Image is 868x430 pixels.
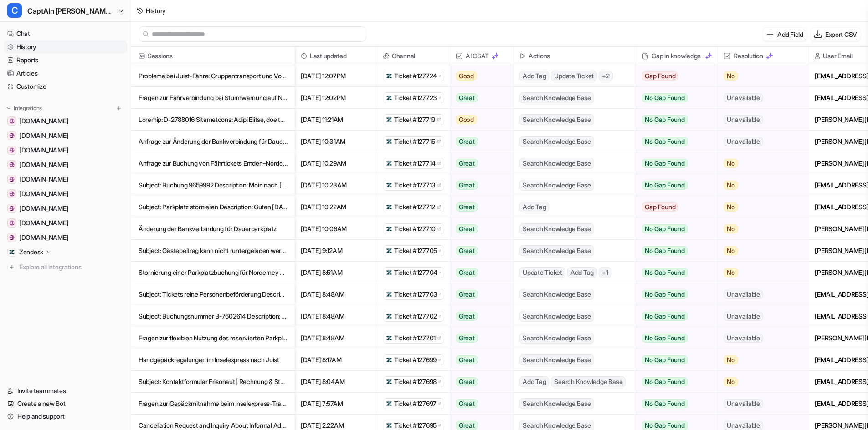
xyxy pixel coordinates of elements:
[450,327,508,349] button: Great
[636,131,711,152] button: No Gap Found
[19,218,68,228] span: [DOMAIN_NAME]
[139,152,288,174] p: Anfrage zur Buchung von Fährtickets Emden–Norderney mit Angabe der Kostenstelle
[299,327,373,349] span: [DATE] 8:48AM
[394,137,435,146] span: Ticket #127715
[9,118,15,124] img: www.nordsee-bike.de
[386,312,441,321] a: Ticket #127702
[9,133,15,138] img: www.inselbus-norderney.de
[636,152,711,174] button: No Gap Found
[456,115,477,124] span: Good
[642,115,688,124] span: No Gap Found
[718,349,801,371] button: No
[642,246,688,255] span: No Gap Found
[724,115,763,124] span: Unavailable
[519,136,594,147] span: Search Knowledge Base
[386,335,392,341] img: zendesk
[636,218,711,240] button: No Gap Found
[456,377,478,386] span: Great
[14,105,42,112] p: Integrations
[139,65,288,87] p: Probleme bei Juist-Fähre: Gruppentransport und Voucher-Übermittlung
[724,312,763,321] span: Unavailable
[718,371,801,393] button: No
[299,283,373,305] span: [DATE] 8:48AM
[139,174,288,196] p: Subject: Buchung 9659992 Description: ﻿Moin nach [GEOGRAPHIC_DATA], da wir [DATE], wie ursprüngli...
[9,191,15,197] img: www.inselflieger.de
[386,357,392,363] img: zendesk
[4,104,45,113] button: Integrations
[299,109,373,131] span: [DATE] 11:21AM
[299,371,373,393] span: [DATE] 8:04AM
[636,371,711,393] button: No Gap Found
[299,218,373,240] span: [DATE] 10:06AM
[519,267,565,278] span: Update Ticket
[139,283,288,305] p: Subject: Tickets reine Personenbeförderung Description: Moin. Haben Tickets (2 Personen ohne Auto...
[139,131,288,152] p: Anfrage zur Änderung der Bankverbindung für Dauerparkplatz
[456,93,478,102] span: Great
[718,196,801,218] button: No
[599,267,611,278] span: + 1
[386,399,441,408] a: Ticket #127697
[567,267,597,278] span: Add Tag
[394,159,436,168] span: Ticket #127714
[19,260,123,274] span: Explore all integrations
[636,65,711,87] button: Gap Found
[386,400,392,407] img: zendesk
[642,93,688,102] span: No Gap Found
[139,218,288,240] p: Änderung der Bankverbindung für Dauerparkplatz
[4,40,127,53] a: History
[825,30,857,39] p: Export CSV
[394,115,435,124] span: Ticket #127719
[19,189,68,198] span: [DOMAIN_NAME]
[519,92,594,103] span: Search Knowledge Base
[450,240,508,262] button: Great
[386,291,392,298] img: zendesk
[642,355,688,364] span: No Gap Found
[642,202,678,212] span: Gap Found
[640,47,714,65] div: Gap in knowledge
[4,261,127,273] a: Explore all integrations
[4,173,127,186] a: www.inseltouristik.de[DOMAIN_NAME]
[386,379,392,385] img: zendesk
[4,202,127,215] a: www.frisonaut.de[DOMAIN_NAME]
[394,246,437,255] span: Ticket #127705
[450,65,508,87] button: Good
[394,93,437,102] span: Ticket #127723
[139,240,288,262] p: Subject: Gästebeitrag kann nicht runtergeladen werden Description: Hallo, Ich bin auf einem beruf...
[823,47,852,65] h2: User Email
[394,268,437,277] span: Ticket #127704
[9,162,15,167] img: www.inselexpress.de
[450,109,508,131] button: Good
[450,371,508,393] button: Great
[19,160,68,169] span: [DOMAIN_NAME]
[386,422,392,429] img: zendesk
[777,30,803,39] p: Add Field
[5,105,12,111] img: expand menu
[724,421,763,430] span: Unavailable
[724,334,763,343] span: Unavailable
[642,290,688,299] span: No Gap Found
[636,174,711,196] button: No Gap Found
[139,327,288,349] p: Fragen zur flexiblen Nutzung des reservierten Parkplatzes bei Anreise mit Kindern
[454,47,510,65] span: AI CSAT
[456,246,478,255] span: Great
[386,202,441,212] a: Ticket #127712
[394,355,437,364] span: Ticket #127699
[4,129,127,142] a: www.inselbus-norderney.de[DOMAIN_NAME]
[4,410,127,423] a: Help and support
[642,268,688,277] span: No Gap Found
[299,131,373,152] span: [DATE] 10:31AM
[450,349,508,371] button: Great
[456,355,478,364] span: Great
[386,73,392,79] img: zendesk
[386,355,441,364] a: Ticket #127699
[642,137,688,146] span: No Gap Found
[456,71,477,81] span: Good
[4,80,127,93] a: Customize
[299,305,373,327] span: [DATE] 8:48AM
[299,87,373,109] span: [DATE] 12:02PM
[724,290,763,299] span: Unavailable
[394,312,437,321] span: Ticket #127702
[724,377,738,386] span: No
[642,181,688,190] span: No Gap Found
[519,158,594,169] span: Search Knowledge Base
